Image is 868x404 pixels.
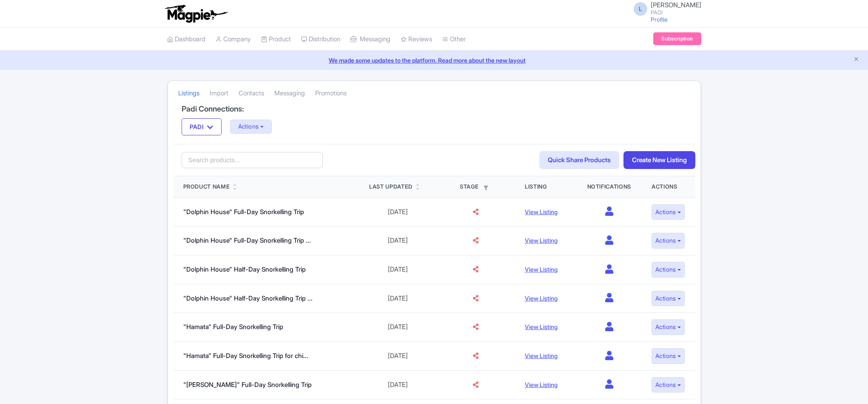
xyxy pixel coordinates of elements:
[623,151,695,169] a: Create New Listing
[183,323,283,331] a: "Hamata" Full-Day Snorkelling Trip
[182,105,687,113] h4: Padi Connections:
[447,183,504,191] div: Stage
[651,1,701,9] span: [PERSON_NAME]
[652,348,685,364] button: Actions
[178,82,199,105] a: Listings
[525,295,558,302] a: View Listing
[301,28,340,51] a: Distribution
[539,151,619,169] a: Quick Share Products
[577,176,641,198] th: Notifications
[359,284,437,313] td: [DATE]
[525,323,558,330] a: View Listing
[183,183,230,191] div: Product Name
[652,377,685,393] button: Actions
[261,28,291,51] a: Product
[652,233,685,249] button: Actions
[525,381,558,388] a: View Listing
[653,32,701,45] a: Subscription
[315,82,347,105] a: Promotions
[359,226,437,255] td: [DATE]
[369,183,413,191] div: Last Updated
[652,204,685,220] button: Actions
[652,319,685,335] button: Actions
[525,208,558,215] a: View Listing
[652,262,685,278] button: Actions
[350,28,390,51] a: Messaging
[239,82,264,105] a: Contacts
[442,28,466,51] a: Other
[183,352,308,360] a: "Hamata" Full-Day Snorkelling Trip for chi...
[651,16,668,23] a: Profile
[515,176,577,198] th: Listing
[183,294,313,302] a: "Dolphin House" Half-Day Snorkelling Trip ...
[629,2,701,15] a: L [PERSON_NAME] PADI
[183,381,312,389] a: "[PERSON_NAME]" Full-Day Snorkelling Trip
[359,198,437,226] td: [DATE]
[183,208,304,216] a: "Dolphin House" Full-Day Snorkelling Trip
[216,28,251,51] a: Company
[167,28,205,51] a: Dashboard
[183,265,306,273] a: "Dolphin House" Half-Day Snorkelling Trip
[641,176,695,198] th: Actions
[163,4,229,23] img: logo-ab69f6fb50320c5b225c76a69d11143b.png
[634,2,647,16] span: L
[525,237,558,244] a: View Listing
[359,370,437,399] td: [DATE]
[853,55,859,65] button: Close announcement
[183,236,311,244] a: "Dolphin House" Full-Day Snorkelling Trip ...
[182,118,222,135] button: PADI
[359,313,437,342] td: [DATE]
[652,291,685,307] button: Actions
[182,152,323,168] input: Search products...
[401,28,432,51] a: Reviews
[525,352,558,359] a: View Listing
[651,10,701,15] small: PADI
[210,82,228,105] a: Import
[484,186,488,190] i: Filter by stage
[5,56,863,65] a: We made some updates to the platform. Read more about the new layout
[359,342,437,371] td: [DATE]
[525,266,558,273] a: View Listing
[359,255,437,284] td: [DATE]
[230,120,272,134] button: Actions
[274,82,305,105] a: Messaging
